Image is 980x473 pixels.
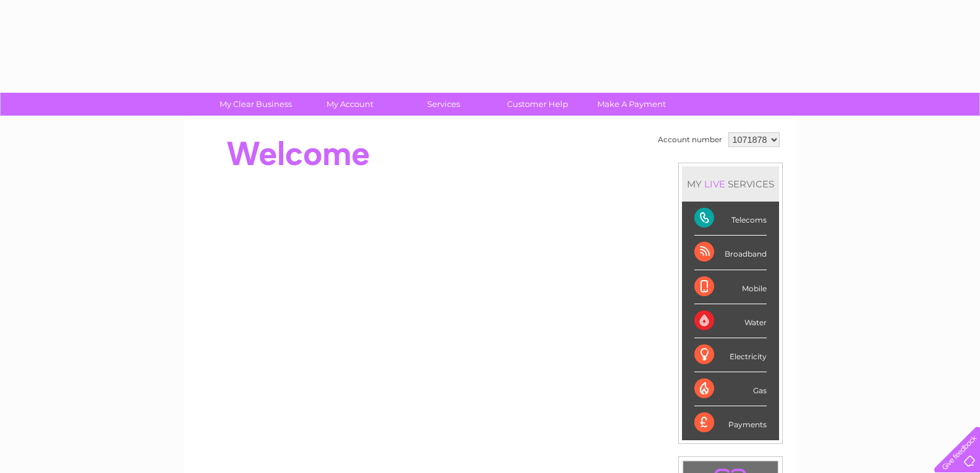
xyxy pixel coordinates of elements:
div: Mobile [694,270,767,304]
div: MY SERVICES [682,166,779,202]
a: My Account [299,93,401,116]
div: Broadband [694,236,767,270]
a: Customer Help [487,93,589,116]
a: Services [393,93,495,116]
div: LIVE [702,178,728,190]
div: Water [694,304,767,338]
a: My Clear Business [205,93,307,116]
td: Account number [655,129,725,150]
div: Electricity [694,338,767,372]
div: Payments [694,406,767,440]
div: Telecoms [694,202,767,236]
a: Make A Payment [581,93,683,116]
div: Gas [694,372,767,406]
